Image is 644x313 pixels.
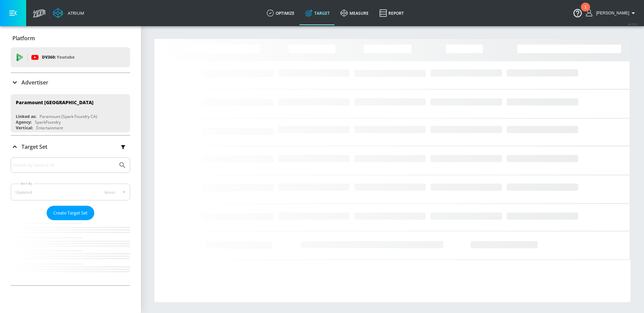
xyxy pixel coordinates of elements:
[53,8,84,18] a: Atrium
[65,10,84,16] div: Atrium
[593,11,629,15] span: login as: anthony.rios@zefr.com
[12,35,35,42] p: Platform
[11,29,130,48] div: Platform
[16,119,32,125] div: Agency:
[21,79,48,86] p: Advertiser
[11,94,130,132] div: Paramount [GEOGRAPHIC_DATA]Linked as:Paramount (Spark Foundry CA)Agency:SparkFoundryVertical:Ente...
[16,125,33,131] div: Vertical:
[374,1,409,25] a: Report
[36,125,63,131] div: Entertainment
[300,1,335,25] a: Target
[11,47,130,67] div: DV360: Youtube
[57,54,74,61] p: Youtube
[586,9,637,17] button: [PERSON_NAME]
[11,220,130,285] nav: list of Target Set
[19,181,34,186] label: Sort By
[47,206,94,220] button: Create Target Set
[53,209,88,217] span: Create Target Set
[40,114,97,119] div: Paramount (Spark Foundry CA)
[568,3,587,22] button: Open Resource Center, 1 new notification
[21,143,47,150] p: Target Set
[15,189,32,195] div: Updated
[104,189,115,195] span: latest
[11,73,130,92] div: Advertiser
[35,119,61,125] div: SparkFoundry
[584,7,587,16] div: 1
[335,1,374,25] a: measure
[16,114,36,119] div: Linked as:
[13,161,115,170] input: Search by name or Id
[11,136,130,158] div: Target Set
[628,22,637,26] span: v 4.25.4
[42,54,74,61] p: DV360:
[261,1,300,25] a: optimize
[11,158,130,285] div: Target Set
[16,99,94,106] div: Paramount [GEOGRAPHIC_DATA]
